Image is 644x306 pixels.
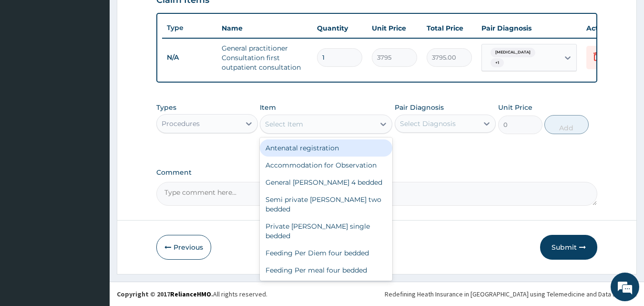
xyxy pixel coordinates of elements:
[260,244,392,262] div: Feeding Per Diem four bedded
[260,262,392,279] div: Feeding Per meal four bedded
[162,119,200,128] div: Procedures
[400,119,456,128] div: Select Diagnosis
[395,103,444,112] label: Pair Diagnosis
[18,48,39,72] img: d_794563401_company_1708531726252_794563401
[491,58,504,68] span: + 1
[260,103,276,112] label: Item
[162,19,217,37] th: Type
[260,279,392,296] div: Feeding Per Diem two bedded
[156,5,179,28] div: Minimize live chat window
[217,19,312,38] th: Name
[110,282,644,306] footer: All rights reserved.
[260,191,392,218] div: Semi private [PERSON_NAME] two bedded
[422,19,477,38] th: Total Price
[491,48,535,57] span: [MEDICAL_DATA]
[260,218,392,244] div: Private [PERSON_NAME] single bedded
[265,119,303,129] div: Select Item
[50,53,160,66] div: Chat with us now
[260,139,392,157] div: Antenatal registration
[385,289,637,299] div: Redefining Heath Insurance in [GEOGRAPHIC_DATA] using Telemedicine and Data Science!
[260,174,392,191] div: General [PERSON_NAME] 4 bedded
[367,19,422,38] th: Unit Price
[544,115,589,134] button: Add
[170,290,211,298] a: RelianceHMO
[312,19,367,38] th: Quantity
[162,49,217,66] td: N/A
[582,19,629,38] th: Actions
[260,157,392,174] div: Accommodation for Observation
[217,39,312,77] td: General practitioner Consultation first outpatient consultation
[156,169,598,177] label: Comment
[5,204,182,238] textarea: Type your message and hit 'Enter'
[540,235,597,260] button: Submit
[477,19,582,38] th: Pair Diagnosis
[156,104,176,112] label: Types
[55,92,132,189] span: We're online!
[498,103,532,112] label: Unit Price
[156,235,211,260] button: Previous
[117,290,213,298] strong: Copyright © 2017 .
